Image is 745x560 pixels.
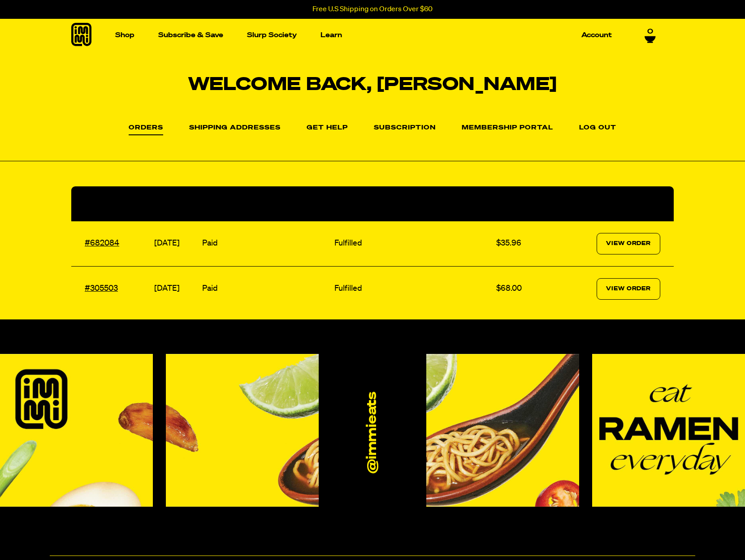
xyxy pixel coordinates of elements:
a: Subscription [374,125,436,132]
a: View Order [597,278,660,300]
td: $35.96 [494,221,546,267]
a: Membership Portal [462,125,553,132]
a: Account [578,28,615,42]
a: Log out [579,125,616,132]
th: Fulfillment Status [332,186,494,221]
td: Paid [200,221,332,267]
td: Paid [200,266,332,311]
td: [DATE] [152,266,200,311]
img: Instagram [166,354,319,507]
a: Subscribe & Save [155,28,227,42]
nav: Main navigation [112,19,615,52]
a: #305503 [85,284,118,293]
td: Fulfilled [332,266,494,311]
th: Date [152,186,200,221]
img: Instagram [592,354,745,507]
td: $68.00 [494,266,546,311]
a: Slurp Society [243,28,300,42]
a: View Order [597,233,660,254]
a: Shop [112,28,138,42]
span: 0 [647,28,653,36]
a: #682084 [85,239,119,247]
td: [DATE] [152,221,200,267]
a: @immieats [365,392,381,473]
th: Payment Status [200,186,332,221]
th: Total [494,186,546,221]
th: Order [71,186,152,221]
td: Fulfilled [332,221,494,267]
img: Instagram [426,354,579,507]
a: Get Help [307,125,348,132]
a: Shipping Addresses [189,125,281,132]
a: Orders [129,125,163,135]
p: Free U.S Shipping on Orders Over $60 [312,5,433,13]
a: 0 [645,28,656,43]
a: Learn [317,28,346,42]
